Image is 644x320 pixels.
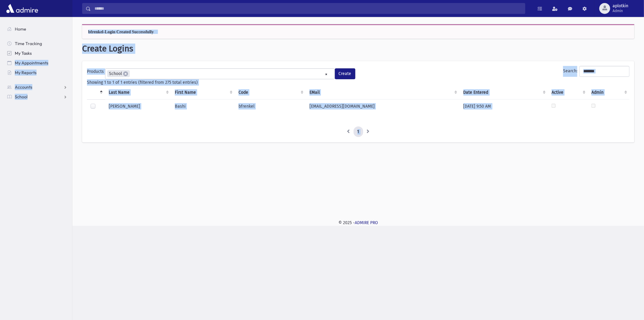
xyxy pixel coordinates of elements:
input: Search: [579,66,630,77]
th: EMail : activate to sort column ascending [306,86,460,100]
span: Home [15,26,26,32]
span: × [123,71,128,76]
span: My Appointments [15,60,48,66]
a: Time Tracking [2,39,72,48]
th: Date Entered : activate to sort column ascending [460,86,548,100]
label: Products [87,68,105,77]
th: Code : activate to sort column ascending [235,86,306,100]
th: Last Name : activate to sort column ascending [105,86,171,100]
span: School [15,94,27,100]
a: ADMIRE PRO [355,220,378,225]
th: Admin : activate to sort column ascending [588,86,630,100]
a: Home [2,24,72,34]
input: Search [91,3,525,14]
a: My Reports [2,68,72,77]
span: aplotkin [613,4,628,8]
a: 1 [354,126,363,137]
a: My Appointments [2,58,72,68]
img: AdmirePro [5,2,40,15]
span: My Tasks [15,51,32,56]
span: Time Tracking [15,41,42,46]
label: Search: [563,66,630,77]
h1: Create Logins [82,44,634,54]
th: First Name : activate to sort column ascending [171,86,235,100]
th: Active : activate to sort column ascending [548,86,588,100]
a: My Tasks [2,48,72,58]
div: © 2025 - [82,220,634,226]
div: Showing 1 to 1 of 1 entries (filtered from 275 total entries) [87,79,630,86]
span: Admin [613,8,628,13]
span: Remove all items [325,71,328,78]
a: School [2,92,72,102]
td: [EMAIL_ADDRESS][DOMAIN_NAME] [306,99,460,114]
span: My Reports [15,70,37,75]
button: Create [335,68,355,79]
td: bfrenkel [235,99,306,114]
td: [DATE] 9:50 AM [460,99,548,114]
td: Bashi [171,99,235,114]
td: [PERSON_NAME] [105,99,171,114]
th: : activate to sort column descending [87,86,105,100]
li: School [107,70,130,77]
span: Accounts [15,84,32,90]
span: bfrenkel-Login Created Successfully [88,30,154,34]
a: Accounts [2,82,72,92]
